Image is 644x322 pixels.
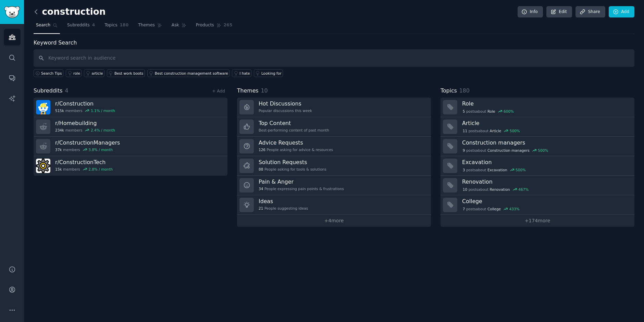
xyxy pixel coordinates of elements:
[169,20,189,34] a: Ask
[34,7,106,17] h2: construction
[518,187,529,192] div: 467 %
[441,117,634,137] a: Article11postsaboutArticle500%
[441,87,457,95] span: Topics
[463,168,465,172] span: 3
[34,20,60,34] a: Search
[55,100,115,107] h3: r/ Construction
[66,69,82,77] a: role
[518,6,543,18] a: Info
[259,206,263,211] span: 21
[232,69,251,77] a: I hate
[34,87,63,95] span: Subreddits
[462,167,527,173] div: post s about
[259,147,265,152] span: 126
[259,128,329,133] div: Best-performing content of past month
[36,100,50,114] img: Construction
[237,176,431,195] a: Pain & Anger34People expressing pain points & frustrations
[65,20,97,34] a: Subreddits4
[55,108,64,113] span: 515k
[463,187,467,192] span: 10
[546,6,572,18] a: Edit
[462,206,520,212] div: post s about
[91,71,103,76] div: article
[73,71,80,76] div: role
[462,178,630,185] h3: Renovation
[462,198,630,205] h3: College
[92,22,95,28] span: 4
[239,71,250,76] div: I hate
[259,108,312,113] div: Popular discussions this week
[462,159,630,166] h3: Excavation
[462,147,549,153] div: post s about
[516,168,526,172] div: 500 %
[259,147,333,152] div: People asking for advice & resources
[55,167,62,172] span: 15k
[138,22,155,28] span: Themes
[441,215,634,227] a: +174more
[462,139,630,146] h3: Construction managers
[55,120,115,127] h3: r/ Homebuilding
[65,87,69,94] span: 4
[104,22,117,28] span: Topics
[504,109,514,114] div: 600 %
[261,87,268,94] span: 10
[237,87,259,95] span: Themes
[55,159,113,166] h3: r/ ConstructionTech
[34,49,634,67] input: Keyword search in audience
[463,128,467,133] span: 11
[490,187,510,192] span: Renovation
[36,159,50,173] img: ConstructionTech
[462,100,630,107] h3: Role
[84,69,104,77] a: article
[463,148,465,153] span: 9
[490,128,501,133] span: Article
[155,71,228,76] div: Best construction management software
[487,148,530,153] span: Construction managers
[34,137,227,156] a: r/ConstructionManagers37kmembers3.8% / month
[487,207,501,211] span: College
[441,98,634,117] a: Role5postsaboutRole600%
[462,120,630,127] h3: Article
[36,22,50,28] span: Search
[463,207,465,211] span: 7
[259,159,326,166] h3: Solution Requests
[259,186,263,191] span: 34
[212,89,225,94] a: + Add
[487,109,495,114] span: Role
[120,22,129,28] span: 180
[55,147,62,152] span: 37k
[55,108,115,113] div: members
[34,69,63,77] button: Search Tips
[55,128,64,133] span: 234k
[55,128,115,133] div: members
[237,98,431,117] a: Hot DiscussionsPopular discussions this week
[510,128,520,133] div: 500 %
[487,168,507,172] span: Excavation
[237,156,431,176] a: Solution Requests88People asking for tools & solutions
[102,20,131,34] a: Topics180
[34,39,77,46] label: Keyword Search
[259,167,326,172] div: People asking for tools & solutions
[194,20,235,34] a: Products265
[462,128,521,134] div: post s about
[609,6,634,18] a: Add
[224,22,233,28] span: 265
[114,71,143,76] div: Best work boots
[88,167,113,172] div: 2.8 % / month
[261,71,282,76] div: Looking for
[237,215,431,227] a: +4more
[463,109,465,114] span: 5
[441,195,634,215] a: College7postsaboutCollege433%
[259,178,344,185] h3: Pain & Anger
[538,148,548,153] div: 500 %
[237,195,431,215] a: Ideas21People suggesting ideas
[55,147,120,152] div: members
[34,156,227,176] a: r/ConstructionTech15kmembers2.8% / month
[259,120,329,127] h3: Top Content
[147,69,230,77] a: Best construction management software
[441,176,634,195] a: Renovation10postsaboutRenovation467%
[259,198,308,205] h3: Ideas
[34,98,227,117] a: r/Construction515kmembers1.1% / month
[91,128,115,133] div: 2.4 % / month
[196,22,214,28] span: Products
